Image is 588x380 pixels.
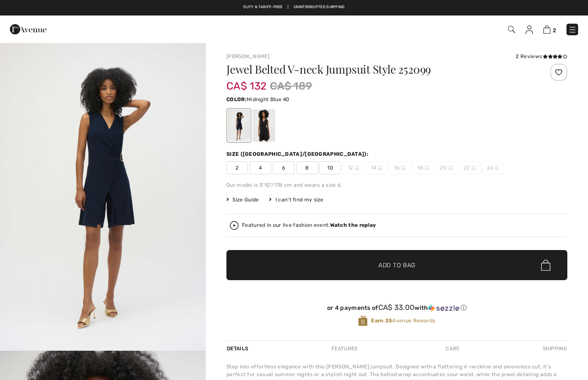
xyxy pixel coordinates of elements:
[273,161,294,174] span: 6
[378,166,382,170] img: ring-m.svg
[371,318,392,324] strong: Earn 25
[378,303,415,312] span: CA$ 33.00
[10,21,46,38] img: 1ère Avenue
[228,109,250,142] div: Midnight Blue 40
[247,96,290,102] span: Midnight Blue 40
[324,341,365,356] div: Features
[449,166,453,170] img: ring-m.svg
[378,261,415,270] span: Add to Bag
[543,25,551,34] img: Shopping Bag
[508,26,515,33] img: Search
[543,24,556,34] a: 2
[226,303,567,315] div: or 4 payments ofCA$ 33.00withSezzle Click to learn more about Sezzle
[355,166,359,170] img: ring-m.svg
[226,303,567,312] div: or 4 payments of with
[226,150,370,158] div: Size ([GEOGRAPHIC_DATA]/[GEOGRAPHIC_DATA]):
[226,71,266,92] span: CA$ 132
[438,341,467,356] div: Care
[401,166,405,170] img: ring-m.svg
[371,317,435,324] span: Avenue Rewards
[471,166,476,170] img: ring-m.svg
[226,161,248,174] span: 2
[226,196,259,204] span: Size Guide
[242,222,376,228] div: Featured in our live fashion event.
[269,196,323,204] div: I can't find my size
[319,161,341,174] span: 10
[541,260,551,271] img: Bag.svg
[568,25,577,34] img: Menu
[412,161,434,174] span: 18
[238,4,310,10] a: Free shipping on orders over $99
[250,161,271,174] span: 4
[321,4,350,10] a: Free Returns
[270,78,312,94] span: CA$ 189
[226,250,567,280] button: Add to Bag
[315,4,316,10] span: |
[343,161,364,174] span: 12
[226,53,269,59] a: [PERSON_NAME]
[428,304,459,312] img: Sezzle
[495,166,499,170] img: ring-m.svg
[358,315,368,327] img: Avenue Rewards
[366,161,387,174] span: 14
[296,161,318,174] span: 8
[330,222,376,228] strong: Watch the replay
[436,161,457,174] span: 20
[226,181,567,189] div: Our model is 5'10"/178 cm and wears a size 6.
[459,161,480,174] span: 22
[516,53,567,60] div: 2 Reviews
[253,109,275,142] div: Black
[230,221,238,230] img: Watch the replay
[226,96,247,102] span: Color:
[425,166,429,170] img: ring-m.svg
[553,27,556,34] span: 2
[10,25,46,33] a: 1ère Avenue
[389,161,411,174] span: 16
[526,25,533,34] img: My Info
[226,341,251,356] div: Details
[226,64,511,75] h1: Jewel Belted V-neck Jumpsuit Style 252099
[482,161,504,174] span: 24
[541,341,567,356] div: Shipping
